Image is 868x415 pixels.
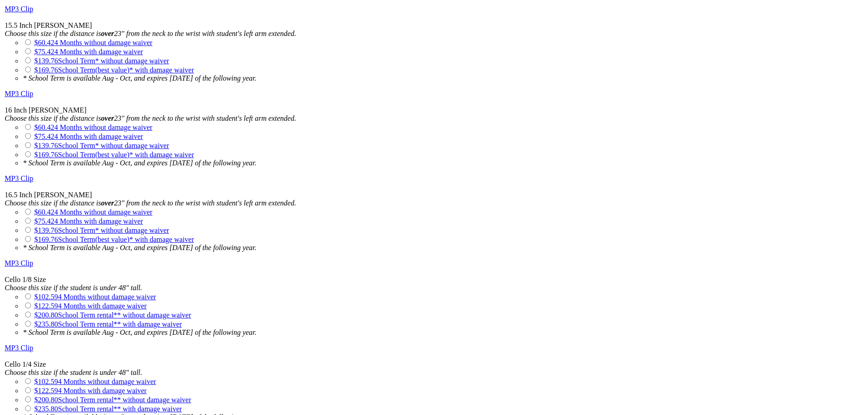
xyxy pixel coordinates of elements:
[34,48,143,56] a: $75.424 Months with damage waiver
[5,276,541,284] div: Cello 1/8 Size
[23,159,257,167] em: * School Term is available Aug - Oct, and expires [DATE] of the following year.
[34,236,58,243] span: $169.76
[5,199,296,207] em: Choose this size if the distance is 23" from the neck to the wrist with student's left arm extended.
[34,405,182,413] a: $235.80School Term rental** with damage waiver
[34,39,152,46] a: $60.424 Months without damage waiver
[34,217,143,225] a: $75.424 Months with damage waiver
[5,191,541,199] div: 16.5 Inch [PERSON_NAME]
[5,360,541,369] div: Cello 1/4 Size
[34,142,169,149] a: $139.76School Term* without damage waiver
[34,320,58,328] span: $235.80
[5,174,33,182] a: MP3 Clip
[34,302,58,310] span: $122.59
[5,114,296,122] em: Choose this size if the distance is 23" from the neck to the wrist with student's left arm extended.
[34,226,169,234] a: $139.76School Term* without damage waiver
[34,396,191,404] a: $200.80School Term rental** without damage waiver
[5,259,33,267] a: MP3 Clip
[101,199,114,207] strong: over
[101,114,114,122] strong: over
[23,328,257,336] em: * School Term is available Aug - Oct, and expires [DATE] of the following year.
[34,66,58,74] span: $169.76
[5,106,541,114] div: 16 Inch [PERSON_NAME]
[5,284,142,292] em: Choose this size if the student is under 48" tall.
[34,208,152,216] a: $60.424 Months without damage waiver
[23,244,257,251] em: * School Term is available Aug - Oct, and expires [DATE] of the following year.
[101,30,114,37] strong: over
[34,123,152,131] a: $60.424 Months without damage waiver
[34,405,58,413] span: $235.80
[34,320,182,328] a: $235.80School Term rental** with damage waiver
[34,48,54,56] span: $75.42
[34,133,143,140] a: $75.424 Months with damage waiver
[34,293,156,301] a: $102.594 Months without damage waiver
[34,217,54,225] span: $75.42
[34,236,194,243] a: $169.76School Term(best value)* with damage waiver
[23,74,257,82] em: * School Term is available Aug - Oct, and expires [DATE] of the following year.
[34,226,58,234] span: $139.76
[34,311,191,319] a: $200.80School Term rental** without damage waiver
[34,66,194,74] a: $169.76School Term(best value)* with damage waiver
[34,39,54,46] span: $60.42
[5,21,541,30] div: 15.5 Inch [PERSON_NAME]
[34,57,58,65] span: $139.76
[34,151,58,159] span: $169.76
[34,302,147,310] a: $122.594 Months with damage waiver
[34,57,169,65] a: $139.76School Term* without damage waiver
[34,378,156,385] a: $102.594 Months without damage waiver
[34,133,54,140] span: $75.42
[34,387,147,395] a: $122.594 Months with damage waiver
[34,123,54,131] span: $60.42
[5,30,296,37] em: Choose this size if the distance is 23" from the neck to the wrist with student's left arm extended.
[34,387,58,395] span: $122.59
[34,142,58,149] span: $139.76
[5,369,142,376] em: Choose this size if the student is under 48" tall.
[5,5,33,13] a: MP3 Clip
[34,208,54,216] span: $60.42
[34,378,58,385] span: $102.59
[34,396,58,404] span: $200.80
[5,344,33,352] a: MP3 Clip
[34,311,58,319] span: $200.80
[34,151,194,159] a: $169.76School Term(best value)* with damage waiver
[34,293,58,301] span: $102.59
[5,90,33,97] a: MP3 Clip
